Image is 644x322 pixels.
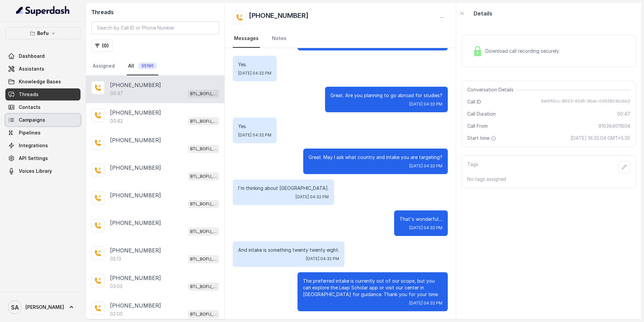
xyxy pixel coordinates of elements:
span: 6ef665cc-8593-40d5-95ab-0962803bcbb2 [541,98,630,105]
p: Details [474,9,492,17]
img: light.svg [16,5,70,16]
p: [PHONE_NUMBER] [110,109,161,117]
p: And intake is something twenty twenty eight. [238,247,339,253]
p: BTL_BOFU_KOLKATA [190,311,217,318]
img: Lock Icon [473,46,483,56]
p: Yes. [238,61,271,68]
span: [DATE] 04:32 PM [409,102,442,107]
span: [DATE] 04:32 PM [238,132,271,138]
span: Download call recording securely [485,48,562,54]
span: [DATE] 04:32 PM [409,225,442,231]
p: The preferred intake is currently out of our scope, but you can explore the Leap Scholar app or v... [303,278,442,298]
span: Threads [19,91,39,98]
span: Assistants [19,66,44,72]
p: 02:00 [110,311,123,317]
span: Pipelines [19,129,41,136]
p: [PHONE_NUMBER] [110,191,161,199]
span: [PERSON_NAME] [25,304,64,311]
p: [PHONE_NUMBER] [110,136,161,144]
span: Conversation Details [467,86,516,93]
span: [DATE] 04:32 PM [296,194,329,200]
span: Contacts [19,104,41,111]
span: Call Duration [467,111,496,117]
text: SA [11,304,19,311]
a: Knowledge Bases [5,76,80,88]
button: (0) [91,40,113,52]
p: BTL_BOFU_KOLKATA [190,118,217,125]
p: 03:03 [110,283,122,290]
a: [PERSON_NAME] [5,298,80,317]
span: [DATE] 04:32 PM [409,300,442,306]
span: Integrations [19,142,48,149]
p: Yes. [238,123,271,130]
a: Contacts [5,101,80,113]
a: Integrations [5,139,80,152]
p: BTL_BOFU_KOLKATA [190,173,217,180]
span: Knowledge Bases [19,78,61,85]
p: Tags [467,161,478,173]
span: Call ID [467,98,481,105]
span: [DATE] 04:32 PM [306,256,339,261]
a: Campaigns [5,114,80,126]
span: [DATE] 04:32 PM [409,163,442,169]
p: [PHONE_NUMBER] [110,81,161,89]
span: [DATE] 16:32:04 GMT+5:30 [571,135,630,142]
p: Great. May I ask what country and intake you are targeting? [309,154,442,161]
span: API Settings [19,155,48,162]
p: BTL_BOFU_KOLKATA [190,256,217,263]
p: Great. Are you planning to go abroad for studies? [330,92,442,99]
span: Dashboard [19,53,45,59]
a: API Settings [5,152,80,164]
span: 916364011804 [598,123,630,129]
p: [PHONE_NUMBER] [110,164,161,172]
a: Pipelines [5,127,80,139]
input: Search by Call ID or Phone Number [91,22,219,34]
p: No tags assigned [467,176,630,183]
p: BTL_BOFU_KOLKATA [190,146,217,152]
a: Assistants [5,63,80,75]
p: BTL_BOFU_KOLKATA [190,228,217,235]
p: [PHONE_NUMBER] [110,274,161,282]
a: Messages [233,30,260,48]
p: BTL_BOFU_KOLKATA [190,283,217,290]
span: Voices Library [19,168,52,174]
a: Dashboard [5,50,80,62]
p: [PHONE_NUMBER] [110,246,161,254]
a: All35190 [127,57,158,75]
nav: Tabs [91,57,219,75]
a: Voices Library [5,165,80,177]
p: That's wonderful.... [399,216,442,223]
span: Call From [467,123,488,129]
nav: Tabs [233,30,448,48]
span: 00:47 [617,111,630,117]
a: Notes [271,30,288,48]
h2: [PHONE_NUMBER] [249,11,309,24]
span: Start time [467,135,497,142]
span: 35190 [138,63,157,69]
p: 00:47 [110,90,123,97]
h2: Threads [91,8,219,16]
a: Assigned [91,57,116,75]
span: Campaigns [19,117,45,123]
p: BTL_BOFU_KOLKATA [190,201,217,207]
p: BTL_BOFU_KOLKATA [190,90,217,97]
p: I'm thinking about [GEOGRAPHIC_DATA]. [238,185,329,192]
a: Threads [5,88,80,100]
p: [PHONE_NUMBER] [110,301,161,310]
button: Bofu [5,27,80,39]
p: Bofu [37,29,49,37]
span: [DATE] 04:32 PM [238,71,271,76]
p: 00:42 [110,118,123,124]
p: 02:13 [110,255,121,262]
p: [PHONE_NUMBER] [110,219,161,227]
